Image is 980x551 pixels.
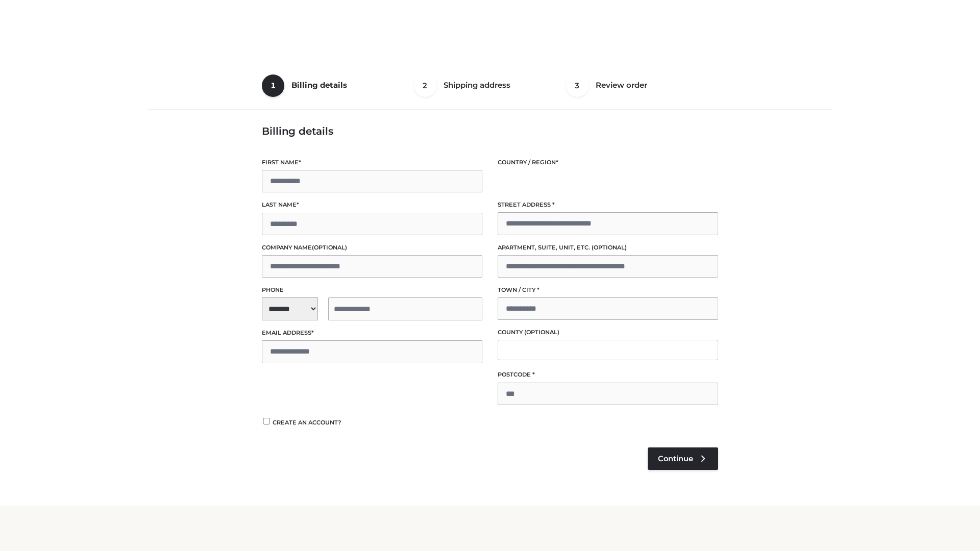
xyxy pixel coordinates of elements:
[498,328,718,337] label: County
[648,447,718,470] a: Continue
[498,370,718,380] label: Postcode
[262,125,718,137] h3: Billing details
[262,158,482,167] label: First name
[262,328,482,338] label: Email address
[498,158,718,167] label: Country / Region
[524,329,559,336] span: (optional)
[312,244,347,251] span: (optional)
[273,419,341,426] span: Create an account?
[498,285,718,295] label: Town / City
[262,200,482,210] label: Last name
[498,200,718,210] label: Street address
[658,454,693,463] span: Continue
[592,244,627,251] span: (optional)
[262,418,271,424] input: Create an account?
[498,243,718,253] label: Apartment, suite, unit, etc.
[262,243,482,253] label: Company name
[262,285,482,295] label: Phone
